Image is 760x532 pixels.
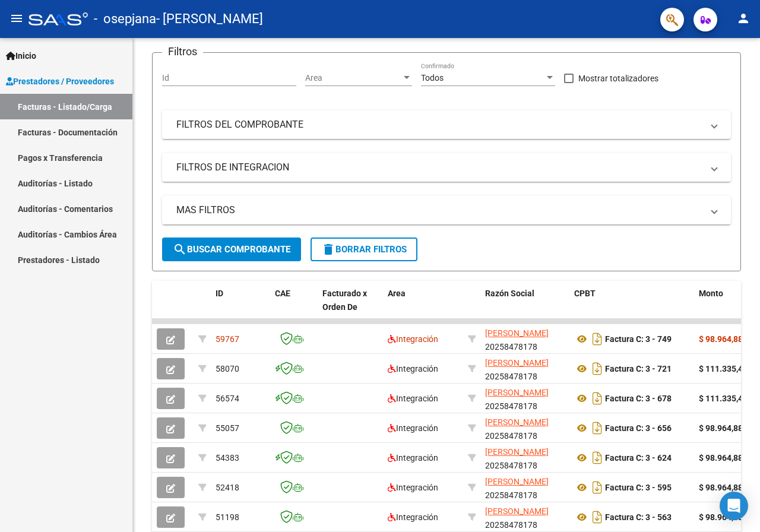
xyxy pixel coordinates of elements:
[699,394,748,403] strong: $ 111.335,49
[569,281,694,333] datatable-header-cell: CPBT
[480,281,569,333] datatable-header-cell: Razón Social
[590,359,605,378] i: Descargar documento
[173,242,187,256] mat-icon: search
[605,512,672,522] strong: Factura C: 3 - 563
[318,281,383,333] datatable-header-cell: Facturado x Orden De
[388,453,438,463] span: Integración
[321,244,407,255] span: Borrar Filtros
[173,244,290,255] span: Buscar Comprobante
[211,281,270,333] datatable-header-cell: ID
[162,196,731,224] mat-expansion-panel-header: MAS FILTROS
[605,334,672,344] strong: Factura C: 3 - 749
[162,237,301,261] button: Buscar Comprobante
[216,512,239,522] span: 51198
[162,43,203,60] h3: Filtros
[485,328,549,338] span: [PERSON_NAME]
[216,483,239,492] span: 52418
[176,204,702,217] mat-panel-title: MAS FILTROS
[485,417,549,427] span: [PERSON_NAME]
[699,453,743,463] strong: $ 98.964,88
[6,49,36,62] span: Inicio
[485,327,565,351] div: 20258478178
[605,364,672,373] strong: Factura C: 3 - 721
[176,118,702,131] mat-panel-title: FILTROS DEL COMPROBANTE
[311,237,417,261] button: Borrar Filtros
[216,423,239,433] span: 55057
[156,6,263,32] span: - [PERSON_NAME]
[485,388,549,397] span: [PERSON_NAME]
[485,416,565,441] div: 20258478178
[485,505,565,530] div: 20258478178
[216,394,239,403] span: 56574
[321,242,335,256] mat-icon: delete
[216,334,239,344] span: 59767
[590,478,605,497] i: Descargar documento
[485,477,549,486] span: [PERSON_NAME]
[6,75,114,88] span: Prestadores / Proveedores
[388,394,438,403] span: Integración
[176,161,702,174] mat-panel-title: FILTROS DE INTEGRACION
[388,423,438,433] span: Integración
[699,483,743,492] strong: $ 98.964,88
[590,508,605,527] i: Descargar documento
[485,447,549,457] span: [PERSON_NAME]
[270,281,318,333] datatable-header-cell: CAE
[605,394,672,403] strong: Factura C: 3 - 678
[388,334,438,344] span: Integración
[590,448,605,467] i: Descargar documento
[699,289,723,298] span: Monto
[216,364,239,373] span: 58070
[216,453,239,463] span: 54383
[590,419,605,438] i: Descargar documento
[9,11,24,26] mat-icon: menu
[485,445,565,470] div: 20258478178
[275,289,290,298] span: CAE
[388,483,438,492] span: Integración
[720,492,748,520] div: Open Intercom Messenger
[574,289,596,298] span: CPBT
[322,289,367,312] span: Facturado x Orden De
[388,364,438,373] span: Integración
[605,453,672,463] strong: Factura C: 3 - 624
[383,281,463,333] datatable-header-cell: Area
[590,330,605,349] i: Descargar documento
[699,334,743,344] strong: $ 98.964,88
[699,512,743,522] strong: $ 98.964,88
[699,423,743,433] strong: $ 98.964,88
[388,512,438,522] span: Integración
[578,71,658,85] span: Mostrar totalizadores
[162,153,731,182] mat-expansion-panel-header: FILTROS DE INTEGRACION
[216,289,223,298] span: ID
[485,506,549,516] span: [PERSON_NAME]
[162,110,731,139] mat-expansion-panel-header: FILTROS DEL COMPROBANTE
[305,73,401,83] span: Area
[94,6,156,32] span: - osepjana
[485,289,534,298] span: Razón Social
[605,423,672,433] strong: Factura C: 3 - 656
[590,389,605,408] i: Descargar documento
[736,11,750,26] mat-icon: person
[485,358,549,368] span: [PERSON_NAME]
[485,386,565,411] div: 20258478178
[699,364,748,373] strong: $ 111.335,49
[421,73,444,83] span: Todos
[485,475,565,500] div: 20258478178
[605,483,672,492] strong: Factura C: 3 - 595
[485,356,565,381] div: 20258478178
[388,289,406,298] span: Area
